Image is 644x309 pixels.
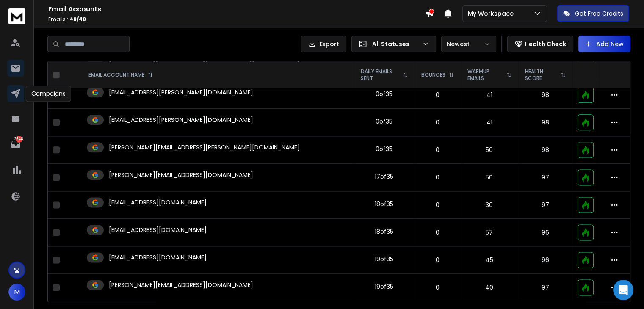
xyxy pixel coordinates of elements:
td: 97 [518,191,572,219]
div: EMAIL ACCOUNT NAME [88,72,153,78]
img: logo [8,8,25,24]
div: 17 of 35 [375,172,393,181]
td: 41 [461,81,518,109]
p: WARMUP EMAILS [467,68,503,82]
p: 0 [420,228,456,237]
div: 19 of 35 [375,282,393,291]
button: Get Free Credits [557,5,629,22]
p: 0 [420,201,456,209]
td: 98 [518,81,572,109]
button: Add New [578,36,630,52]
p: 0 [420,146,456,154]
p: 0 [420,91,456,99]
button: Health Check [507,36,573,52]
p: [EMAIL_ADDRESS][DOMAIN_NAME] [109,198,207,207]
p: 0 [420,173,456,182]
button: Export [301,36,346,52]
p: Health Check [525,40,566,48]
p: Emails : [48,16,425,23]
td: 50 [461,136,518,164]
h1: Email Accounts [48,4,425,14]
td: 41 [461,109,518,136]
a: 2848 [7,136,24,153]
td: 40 [461,274,518,301]
p: [PERSON_NAME][EMAIL_ADDRESS][DOMAIN_NAME] [109,281,253,289]
div: 18 of 35 [375,227,393,236]
td: 98 [518,109,572,136]
p: [EMAIL_ADDRESS][PERSON_NAME][DOMAIN_NAME] [109,88,253,97]
td: 57 [461,219,518,246]
td: 98 [518,136,572,164]
p: DAILY EMAILS SENT [361,68,399,82]
td: 97 [518,274,572,301]
button: M [8,284,25,301]
button: Newest [441,36,496,52]
p: 2848 [16,136,22,143]
div: 19 of 35 [375,255,393,263]
p: Get Free Credits [575,9,623,18]
p: [PERSON_NAME][EMAIL_ADDRESS][DOMAIN_NAME] [109,171,253,179]
td: 50 [461,164,518,191]
td: 96 [518,219,572,246]
p: 0 [420,118,456,127]
p: 0 [420,256,456,264]
div: Campaigns [26,86,71,102]
td: 30 [461,191,518,219]
p: [EMAIL_ADDRESS][DOMAIN_NAME] [109,226,207,234]
div: Open Intercom Messenger [613,280,633,300]
td: 97 [518,164,572,191]
p: [PERSON_NAME][EMAIL_ADDRESS][PERSON_NAME][DOMAIN_NAME] [109,143,300,152]
div: 0 of 35 [376,90,392,98]
p: BOUNCES [421,72,445,78]
div: 0 of 35 [376,117,392,126]
p: 0 [420,283,456,292]
div: 18 of 35 [375,200,393,208]
p: All Statuses [372,40,419,48]
span: 48 / 48 [69,16,86,23]
div: 0 of 35 [376,145,392,153]
td: 45 [461,246,518,274]
p: HEALTH SCORE [525,68,557,82]
p: [EMAIL_ADDRESS][PERSON_NAME][DOMAIN_NAME] [109,116,253,124]
p: My Workspace [468,9,517,18]
td: 96 [518,246,572,274]
p: [EMAIL_ADDRESS][DOMAIN_NAME] [109,253,207,262]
